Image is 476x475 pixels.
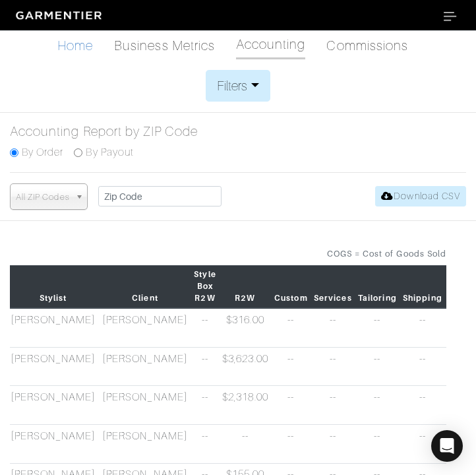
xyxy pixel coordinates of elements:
[355,425,400,464] td: --
[400,386,445,425] td: --
[57,32,93,59] a: Home
[10,123,466,139] h5: Accounting Report by ZIP Code
[326,32,408,59] a: Commissions
[99,308,191,347] td: [PERSON_NAME]
[99,386,191,425] td: [PERSON_NAME]
[375,186,466,206] a: Download CSV
[191,386,220,425] td: --
[219,347,271,386] td: $3,623.00
[311,386,355,425] td: --
[271,347,311,386] td: --
[22,144,63,160] label: By Order
[445,308,472,347] td: --
[271,386,311,425] td: --
[11,6,109,25] img: garmentier-logo-header-white-b43fb05a5012e4ada735d5af1a66efaba907eab6374d6393d1fbf88cb4ef424d.png
[311,265,355,308] th: Services
[7,265,99,308] th: Stylist
[191,425,220,464] td: --
[435,5,465,25] button: Toggle navigation
[445,425,472,464] td: --
[98,186,222,206] input: Zip Code
[355,347,400,386] td: --
[355,308,400,347] td: --
[445,265,472,308] th: Misc
[7,347,99,386] td: [PERSON_NAME]
[311,347,355,386] td: --
[191,308,220,347] td: --
[400,265,445,308] th: Shipping
[16,184,70,210] span: All ZIP Codes
[86,144,133,160] label: By Payout
[311,308,355,347] td: --
[355,386,400,425] td: --
[114,32,215,59] a: Business Metrics
[219,265,271,308] th: R2W
[400,425,445,464] td: --
[219,308,271,347] td: $316.00
[271,425,311,464] td: --
[219,425,271,464] td: --
[7,425,99,464] td: [PERSON_NAME]
[236,31,306,59] a: Accounting
[10,247,446,260] div: COGS = Cost of Goods Sold
[400,347,445,386] td: --
[191,347,220,386] td: --
[99,425,191,464] td: [PERSON_NAME]
[7,308,99,347] td: [PERSON_NAME]
[271,265,311,308] th: Custom
[445,386,472,425] td: --
[445,347,472,386] td: --
[431,430,463,462] div: Open Intercom Messenger
[271,308,311,347] td: --
[99,347,191,386] td: [PERSON_NAME]
[219,386,271,425] td: $2,318.00
[7,386,99,425] td: [PERSON_NAME]
[206,70,270,102] button: Filters
[311,425,355,464] td: --
[400,308,445,347] td: --
[355,265,400,308] th: Tailoring
[99,265,191,308] th: Client
[444,12,457,21] img: menu_icon-7755f865694eea3fb4fb14317b3345316082ae68df1676627169483aed1b22b2.svg
[191,265,220,308] th: Style Box R2W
